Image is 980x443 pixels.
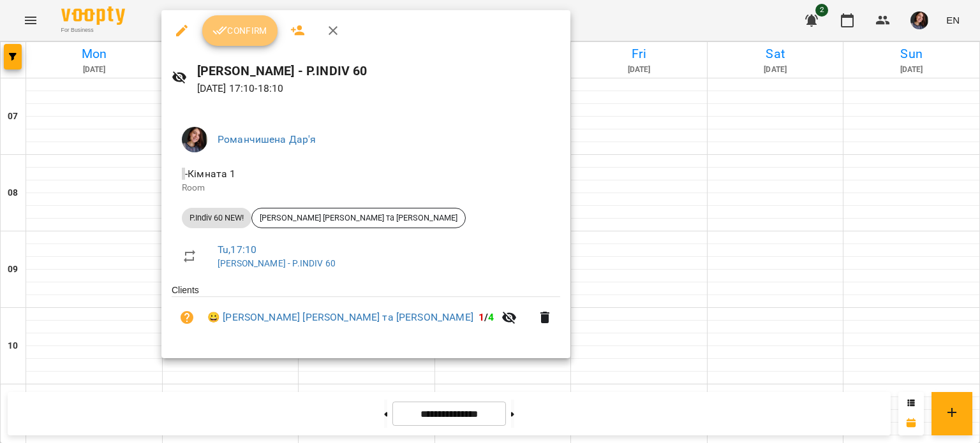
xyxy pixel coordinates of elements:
a: Романчишена Дар'я [218,133,316,145]
p: [DATE] 17:10 - 18:10 [197,81,560,96]
span: [PERSON_NAME] [PERSON_NAME] та [PERSON_NAME] [252,212,465,224]
button: Confirm [202,15,278,46]
span: 1 [479,311,484,323]
p: Room [182,182,550,194]
span: 4 [488,311,494,323]
a: Tu , 17:10 [218,243,256,256]
span: - Кімната 1 [182,168,239,180]
h6: [PERSON_NAME] - P.INDIV 60 [197,61,560,81]
img: b750c600c4766cf471c6cba04cbd5fad.jpg [182,127,207,152]
ul: Clients [172,284,560,343]
a: [PERSON_NAME] - P.INDIV 60 [218,258,336,268]
button: Unpaid. Bill the attendance? [172,302,202,333]
a: 😀 [PERSON_NAME] [PERSON_NAME] та [PERSON_NAME] [207,310,473,325]
span: Confirm [212,23,267,38]
b: / [479,311,494,323]
span: P.Indiv 60 NEW! [182,212,251,224]
div: [PERSON_NAME] [PERSON_NAME] та [PERSON_NAME] [251,208,466,228]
